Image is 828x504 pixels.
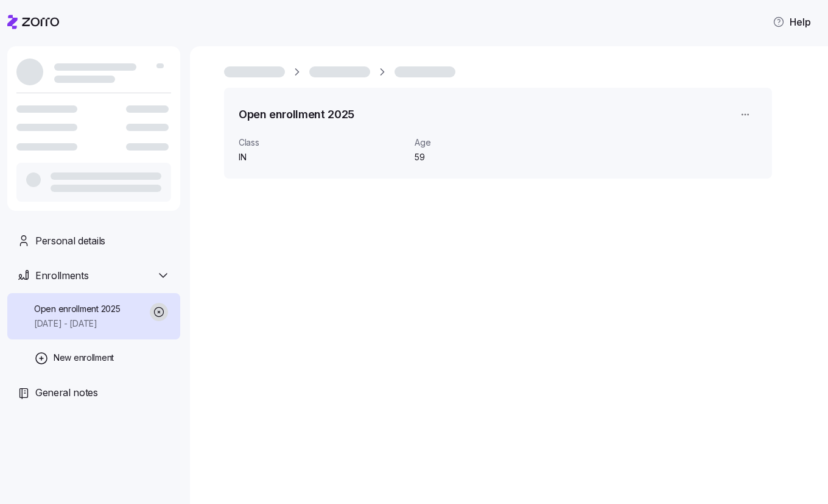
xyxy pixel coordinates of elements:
[34,318,120,330] span: [DATE] - [DATE]
[773,15,811,29] span: Help
[54,352,114,364] span: New enrollment
[34,303,120,315] span: Open enrollment 2025
[415,137,537,149] span: Age
[35,268,88,283] span: Enrollments
[35,385,98,400] span: General notes
[239,107,354,122] h1: Open enrollment 2025
[763,10,821,34] button: Help
[239,137,405,149] span: Class
[239,151,405,163] span: IN
[415,151,537,163] span: 59
[35,233,105,249] span: Personal details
